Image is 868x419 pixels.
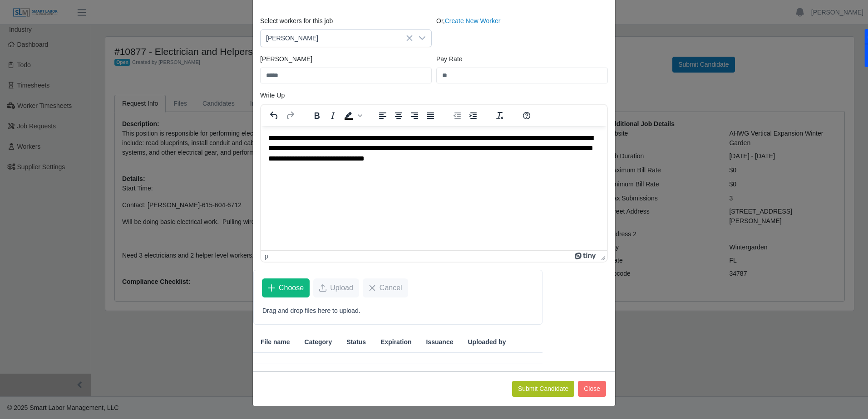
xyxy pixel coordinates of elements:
[519,109,534,122] button: Help
[279,283,304,293] span: Choose
[380,283,402,293] span: Cancel
[282,109,298,122] button: Redo
[309,109,325,122] button: Bold
[265,253,268,260] div: p
[305,337,332,347] span: Category
[330,283,353,293] span: Upload
[260,16,333,26] label: Select workers for this job
[261,30,413,47] span: Victor Custodio Amarista
[341,109,364,122] div: Background color Black
[260,91,285,100] label: Write Up
[261,337,290,347] span: File name
[380,337,411,347] span: Expiration
[391,109,406,122] button: Align center
[512,381,574,397] button: Submit Candidate
[407,109,422,122] button: Align right
[468,337,506,347] span: Uploaded by
[261,126,607,250] iframe: Rich Text Area
[423,109,438,122] button: Justify
[346,337,366,347] span: Status
[266,109,282,122] button: Undo
[492,109,508,122] button: Clear formatting
[426,337,454,347] span: Issuance
[260,54,312,64] label: [PERSON_NAME]
[465,109,481,122] button: Increase indent
[262,306,533,316] p: Drag and drop files here to upload.
[575,253,597,260] a: Powered by Tiny
[597,251,607,262] div: Press the Up and Down arrow keys to resize the editor.
[449,109,465,122] button: Decrease indent
[578,381,606,397] button: Close
[363,278,408,297] button: Cancel
[262,278,310,297] button: Choose
[325,109,340,122] button: Italic
[434,16,610,47] div: Or,
[375,109,390,122] button: Align left
[313,278,359,297] button: Upload
[436,54,463,64] label: Pay Rate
